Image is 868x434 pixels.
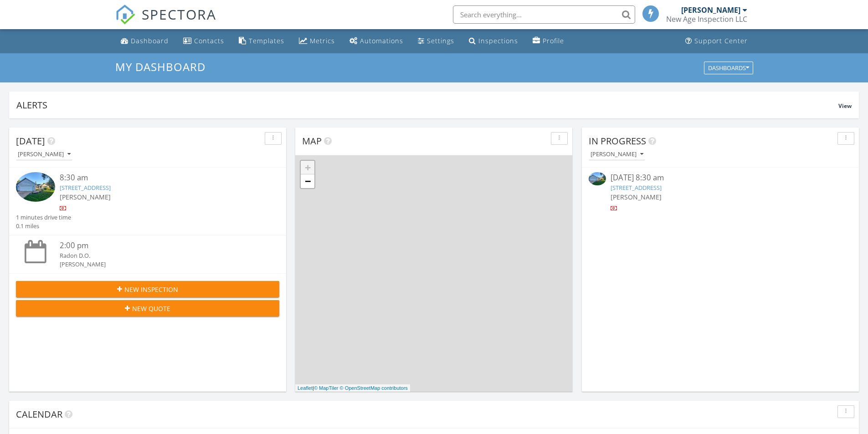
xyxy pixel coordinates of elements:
[131,36,169,45] div: Dashboard
[414,33,458,50] a: Settings
[249,36,284,45] div: Templates
[314,385,339,391] a: © MapTiler
[360,36,403,45] div: Automations
[295,33,339,50] a: Metrics
[18,151,71,158] div: [PERSON_NAME]
[180,33,228,50] a: Contacts
[302,135,322,147] span: Map
[301,174,314,188] a: Zoom out
[478,36,518,45] div: Inspections
[16,99,838,111] div: Alerts
[589,172,606,185] img: 9419151%2Fcover_photos%2Fuu1rj74Vi1fgCnHZV8SD%2Fsmall.jpg
[694,36,748,45] div: Support Center
[16,172,279,230] a: 8:30 am [STREET_ADDRESS] [PERSON_NAME] 1 minutes drive time 0.1 miles
[666,15,747,24] div: New Age Inspection LLC
[611,172,830,184] div: [DATE] 8:30 am
[60,251,257,260] div: Radon D.O.
[295,384,410,392] div: |
[301,161,314,174] a: Zoom in
[60,193,111,201] span: [PERSON_NAME]
[194,36,224,45] div: Contacts
[591,151,643,158] div: [PERSON_NAME]
[310,36,335,45] div: Metrics
[681,5,740,15] div: [PERSON_NAME]
[115,5,135,25] img: The Best Home Inspection Software - Spectora
[682,33,751,50] a: Support Center
[427,36,454,45] div: Settings
[704,61,753,74] button: Dashboards
[529,33,568,50] a: Company Profile
[60,260,257,269] div: [PERSON_NAME]
[117,33,172,50] a: Dashboard
[611,184,662,192] a: [STREET_ADDRESS]
[589,172,852,213] a: [DATE] 8:30 am [STREET_ADDRESS] [PERSON_NAME]
[465,33,522,50] a: Inspections
[115,59,205,74] span: My Dashboard
[346,33,407,50] a: Automations (Basic)
[543,36,564,45] div: Profile
[16,300,279,317] button: New Quote
[453,5,635,24] input: Search everything...
[60,184,111,192] a: [STREET_ADDRESS]
[16,281,279,297] button: New Inspection
[16,135,45,147] span: [DATE]
[115,12,216,31] a: SPECTORA
[16,148,72,161] button: [PERSON_NAME]
[235,33,288,50] a: Templates
[708,65,749,71] div: Dashboards
[16,222,71,230] div: 0.1 miles
[298,385,313,391] a: Leaflet
[16,172,55,202] img: 9419151%2Fcover_photos%2Fuu1rj74Vi1fgCnHZV8SD%2Fsmall.jpg
[124,285,178,294] span: New Inspection
[132,304,170,313] span: New Quote
[340,385,408,391] a: © OpenStreetMap contributors
[589,148,645,161] button: [PERSON_NAME]
[838,102,852,110] span: View
[142,5,216,24] span: SPECTORA
[60,240,257,251] div: 2:00 pm
[611,193,662,201] span: [PERSON_NAME]
[16,408,62,420] span: Calendar
[60,172,257,184] div: 8:30 am
[16,213,71,222] div: 1 minutes drive time
[589,135,646,147] span: In Progress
